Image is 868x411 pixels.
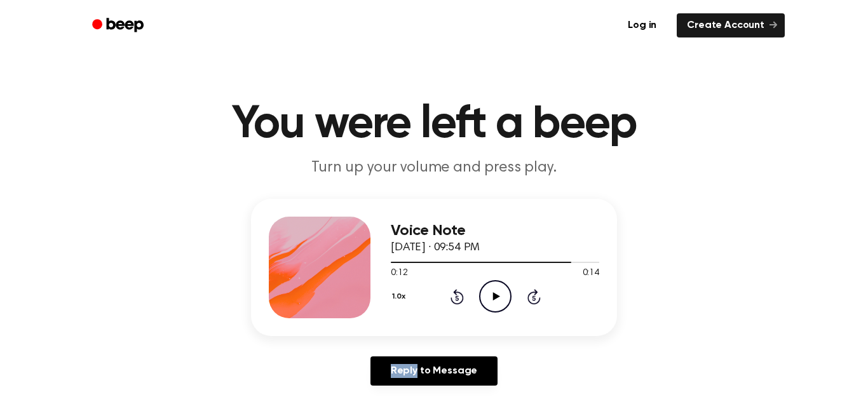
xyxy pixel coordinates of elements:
[677,13,785,37] a: Create Account
[391,267,407,280] span: 0:12
[583,267,599,280] span: 0:14
[109,102,759,147] h1: You were left a beep
[190,158,678,179] p: Turn up your volume and press play.
[370,356,498,386] a: Reply to Message
[391,222,599,239] h3: Voice Note
[391,286,410,307] button: 1.0x
[615,11,669,40] a: Log in
[83,13,155,38] a: Beep
[391,242,480,253] span: [DATE] · 09:54 PM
